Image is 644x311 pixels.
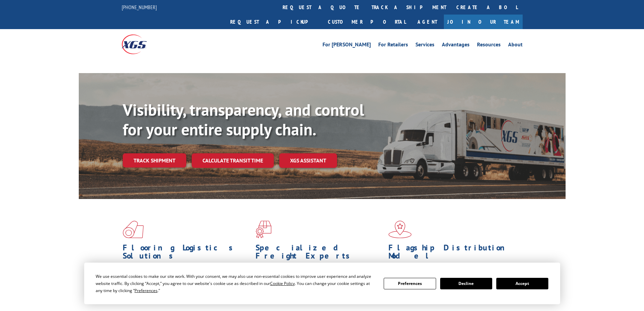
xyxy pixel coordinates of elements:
[378,42,408,49] a: For Retailers
[279,153,337,168] a: XGS ASSISTANT
[323,15,411,29] a: Customer Portal
[477,42,501,49] a: Resources
[256,221,271,238] img: xgs-icon-focused-on-flooring-red
[270,281,295,286] span: Cookie Policy
[96,273,376,294] div: We use essential cookies to make our site work. With your consent, we may also use non-essential ...
[123,99,364,140] b: Visibility, transparency, and control for your entire supply chain.
[440,278,492,289] button: Decline
[323,42,371,49] a: For [PERSON_NAME]
[122,4,157,10] a: [PHONE_NUMBER]
[256,244,383,263] h1: Specialized Freight Experts
[84,263,560,304] div: Cookie Consent Prompt
[415,42,434,49] a: Services
[225,15,323,29] a: Request a pickup
[496,278,548,289] button: Accept
[192,153,274,168] a: Calculate transit time
[508,42,523,49] a: About
[411,15,444,29] a: Agent
[123,221,144,238] img: xgs-icon-total-supply-chain-intelligence-red
[123,244,251,263] h1: Flooring Logistics Solutions
[444,15,523,29] a: Join Our Team
[135,288,158,293] span: Preferences
[384,278,436,289] button: Preferences
[442,42,470,49] a: Advantages
[123,153,186,168] a: Track shipment
[388,221,412,238] img: xgs-icon-flagship-distribution-model-red
[388,244,516,263] h1: Flagship Distribution Model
